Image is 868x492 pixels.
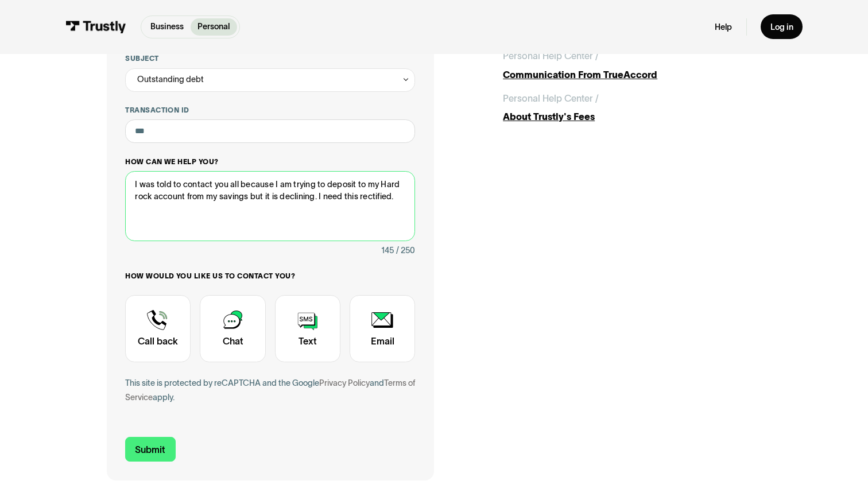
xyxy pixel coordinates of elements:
div: 145 [381,243,394,257]
div: Communication From TrueAccord [503,68,761,82]
p: Business [150,21,184,33]
label: Subject [125,54,415,63]
label: How can we help you? [125,157,415,166]
div: Outstanding debt [137,72,204,86]
div: Outstanding debt [125,68,415,92]
div: About Trustly's Fees [503,110,761,123]
label: Transaction ID [125,106,415,115]
p: Personal [197,21,230,33]
a: Personal Help Center /About Trustly's Fees [503,91,761,124]
a: Personal [191,18,237,36]
a: Business [144,18,191,36]
div: This site is protected by reCAPTCHA and the Google and apply. [125,376,415,404]
a: Terms of Service [125,378,415,401]
a: Log in [761,14,803,39]
a: Privacy Policy [319,378,370,388]
label: How would you like us to contact you? [125,272,415,281]
div: Log in [770,22,793,33]
div: Personal Help Center / [503,91,599,105]
a: Personal Help Center /Communication From TrueAccord [503,49,761,82]
a: Help [715,22,732,33]
input: Submit [125,437,176,462]
img: Trustly Logo [65,21,126,33]
div: / 250 [396,243,415,257]
div: Personal Help Center / [503,49,599,63]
